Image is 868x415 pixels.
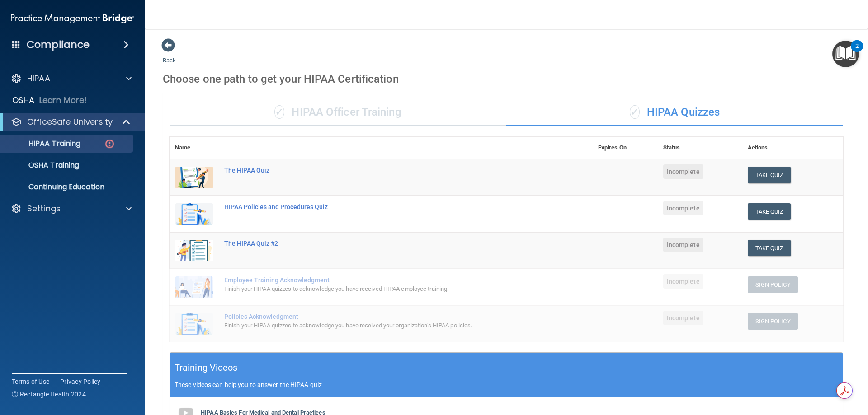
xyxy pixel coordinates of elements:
div: Employee Training Acknowledgment [224,276,547,284]
span: Incomplete [663,164,703,179]
button: Open Resource Center, 2 new notifications [832,41,859,67]
p: HIPAA Training [6,139,80,148]
h4: Compliance [27,38,90,51]
span: ✓ [630,105,640,119]
p: Continuing Education [6,182,129,191]
div: Finish your HIPAA quizzes to acknowledge you have received HIPAA employee training. [224,284,547,294]
span: Incomplete [663,274,703,289]
div: HIPAA Officer Training [170,99,506,126]
a: Back [163,46,176,64]
div: HIPAA Policies and Procedures Quiz [224,203,547,210]
p: OSHA Training [6,161,79,170]
th: Status [658,137,742,159]
p: Settings [27,203,61,214]
span: Incomplete [663,311,703,325]
div: HIPAA Quizzes [506,99,843,126]
span: Ⓒ Rectangle Health 2024 [12,390,86,399]
h5: Training Videos [175,360,238,376]
span: Incomplete [663,201,703,215]
div: The HIPAA Quiz #2 [224,240,547,247]
div: Policies Acknowledgment [224,313,547,320]
div: 2 [855,46,859,58]
p: HIPAA [27,73,50,84]
button: Sign Policy [748,313,798,330]
div: The HIPAA Quiz [224,167,547,174]
a: Settings [11,203,132,214]
a: Privacy Policy [60,377,101,386]
th: Actions [742,137,843,159]
div: Choose one path to get your HIPAA Certification [163,66,850,92]
span: ✓ [274,105,284,119]
a: HIPAA [11,73,132,84]
a: Terms of Use [12,377,49,386]
button: Sign Policy [748,276,798,293]
p: Learn More! [39,95,87,106]
button: Take Quiz [748,203,791,220]
p: OSHA [12,95,35,106]
p: These videos can help you to answer the HIPAA quiz [175,381,838,388]
th: Expires On [593,137,658,159]
a: OfficeSafe University [11,117,131,127]
th: Name [170,137,219,159]
img: danger-circle.6113f641.png [104,138,115,149]
div: Finish your HIPAA quizzes to acknowledge you have received your organization’s HIPAA policies. [224,320,547,331]
iframe: Drift Widget Chat Controller [712,351,857,387]
button: Take Quiz [748,167,791,183]
span: Incomplete [663,238,703,252]
img: PMB logo [11,9,134,28]
button: Take Quiz [748,240,791,256]
p: OfficeSafe University [27,117,113,127]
